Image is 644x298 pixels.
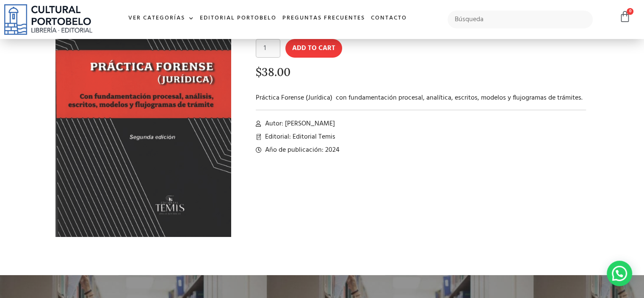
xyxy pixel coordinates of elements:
[263,119,335,129] span: Autor: [PERSON_NAME]
[125,9,197,28] a: Ver Categorías
[368,9,410,28] a: Contacto
[256,93,586,103] p: Práctica Forense (Jurídica) con fundamentación procesal, analítica, escritos, modelos y flujogram...
[263,132,335,142] span: Editorial: Editorial Temis
[279,9,368,28] a: Preguntas frecuentes
[197,9,279,28] a: Editorial Portobelo
[256,65,262,79] span: $
[256,39,280,58] input: Product quantity
[627,8,633,15] span: 0
[448,11,593,28] input: Búsqueda
[607,261,632,286] div: WhatsApp contact
[619,11,631,23] a: 0
[285,39,342,58] button: Add to cart
[256,65,290,79] bdi: 38.00
[263,145,340,155] span: Año de publicación: 2024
